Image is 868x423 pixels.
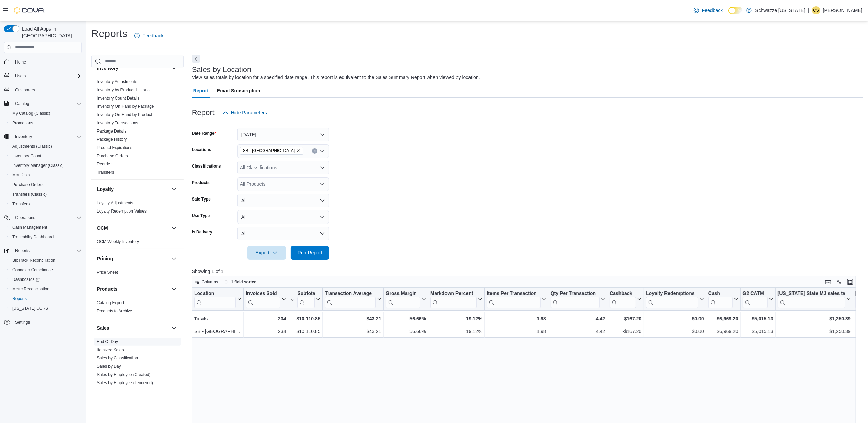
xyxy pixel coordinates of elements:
[10,119,82,127] span: Promotions
[778,290,845,297] div: [US_STATE] State MJ sales tax
[385,290,420,297] div: Gross Margin
[487,327,546,335] div: 1.98
[97,186,114,193] h3: Loyalty
[823,6,863,14] p: [PERSON_NAME]
[10,171,33,179] a: Manifests
[10,304,51,312] a: [US_STATE] CCRS
[97,347,124,353] span: Itemized Sales
[10,190,49,198] a: Transfers (Classic)
[217,84,261,98] span: Email Subscription
[252,246,282,260] span: Export
[97,200,134,206] span: Loyalty Adjustments
[298,249,322,256] span: Run Report
[97,137,127,142] span: Package History
[192,147,211,152] label: Locations
[91,268,184,279] div: Pricing
[10,119,36,127] a: Promotions
[12,247,82,255] span: Reports
[385,315,426,323] div: 56.66%
[4,54,82,345] nav: Complex example
[192,229,212,235] label: Is Delivery
[97,186,169,193] button: Loyalty
[487,290,541,308] div: Items Per Transaction
[12,214,38,222] button: Operations
[192,130,216,136] label: Date Range
[12,72,82,80] span: Users
[192,55,200,63] button: Next
[610,315,641,323] div: -$167.20
[551,290,600,297] div: Qty Per Transaction
[10,161,67,170] a: Inventory Manager (Classic)
[192,213,210,218] label: Use Type
[12,318,82,327] span: Settings
[12,172,30,178] span: Manifests
[7,294,84,304] button: Reports
[170,324,178,332] button: Sales
[97,201,134,205] a: Loyalty Adjustments
[10,304,82,312] span: Washington CCRS
[221,278,259,286] button: 1 field sorted
[12,85,82,94] span: Customers
[610,290,636,297] div: Cashback
[91,199,184,218] div: Loyalty
[7,151,84,161] button: Inventory Count
[15,59,26,65] span: Home
[91,27,127,41] h1: Reports
[7,222,84,232] button: Cash Management
[610,327,641,335] div: -$167.20
[290,290,320,308] button: Subtotal
[237,227,329,240] button: All
[12,296,27,301] span: Reports
[778,290,851,308] button: [US_STATE] State MJ sales tax
[97,145,132,150] span: Product Expirations
[192,180,210,185] label: Products
[12,201,30,207] span: Transfers
[246,315,286,323] div: 234
[97,239,139,244] a: OCM Weekly Inventory
[12,111,50,116] span: My Catalog (Classic)
[97,270,118,275] a: Price Sheet
[7,265,84,275] button: Canadian Compliance
[97,356,138,361] a: Sales by Classification
[10,109,82,117] span: My Catalog (Classic)
[15,73,26,79] span: Users
[430,290,477,308] div: Markdown Percent
[97,364,121,369] span: Sales by Day
[708,327,738,335] div: $6,969.20
[325,290,375,297] div: Transaction Average
[12,58,82,66] span: Home
[7,304,84,313] button: [US_STATE] CCRS
[97,128,127,134] span: Package Details
[325,315,381,323] div: $43.21
[15,215,35,220] span: Operations
[10,142,55,150] a: Adjustments (Classic)
[194,290,236,308] div: Location
[97,96,140,101] a: Inventory Count Details
[708,315,738,323] div: $6,969.20
[97,162,112,167] a: Reorder
[12,318,33,327] a: Settings
[7,275,84,284] a: Dashboards
[12,234,54,240] span: Traceabilty Dashboard
[12,306,48,311] span: [US_STATE] CCRS
[170,285,178,293] button: Products
[192,268,863,275] p: Showing 1 of 1
[551,290,600,308] div: Qty Per Transaction
[10,152,44,160] a: Inventory Count
[15,101,29,106] span: Catalog
[297,290,315,308] div: Subtotal
[646,315,704,323] div: $0.00
[551,290,605,308] button: Qty Per Transaction
[170,224,178,232] button: OCM
[194,290,241,308] button: Location
[220,106,270,119] button: Hide Parameters
[12,192,47,197] span: Transfers (Classic)
[246,290,286,308] button: Invoices Sold
[12,247,32,255] button: Reports
[97,324,109,331] h3: Sales
[551,327,605,335] div: 4.42
[430,290,477,297] div: Markdown Percent
[12,277,40,282] span: Dashboards
[708,290,733,297] div: Cash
